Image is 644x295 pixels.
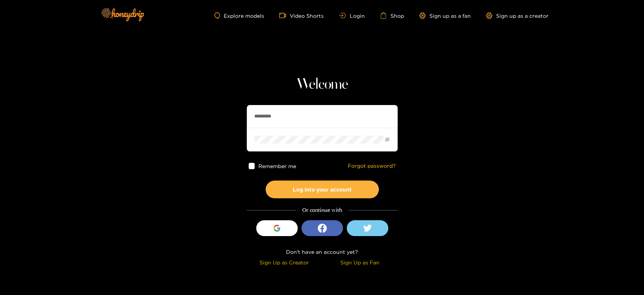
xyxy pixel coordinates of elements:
[279,12,290,19] span: video-camera
[385,137,390,142] span: eye-invisible
[247,206,398,215] div: Or continue with
[348,163,396,169] a: Forgot password?
[380,12,404,19] a: Shop
[258,163,296,169] span: Remember me
[279,12,324,19] a: Video Shorts
[249,258,320,267] div: Sign Up as Creator
[266,181,379,198] button: Log into your account
[339,13,364,19] a: Login
[214,12,264,19] a: Explore models
[247,247,398,256] div: Don't have an account yet?
[486,12,549,19] a: Sign up as a creator
[419,12,471,19] a: Sign up as a fan
[324,258,396,267] div: Sign Up as Fan
[247,76,398,94] h1: Welcome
